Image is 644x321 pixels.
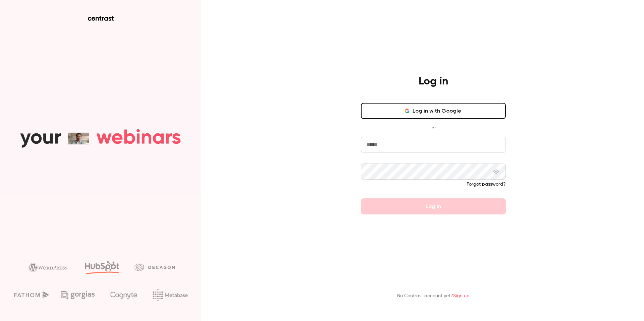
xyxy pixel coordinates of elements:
[428,124,439,131] span: or
[419,75,448,88] h4: Log in
[453,294,470,298] a: Sign up
[361,103,506,119] button: Log in with Google
[135,263,175,271] img: decagon
[467,182,506,187] a: Forgot password?
[397,293,470,300] p: No Contrast account yet?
